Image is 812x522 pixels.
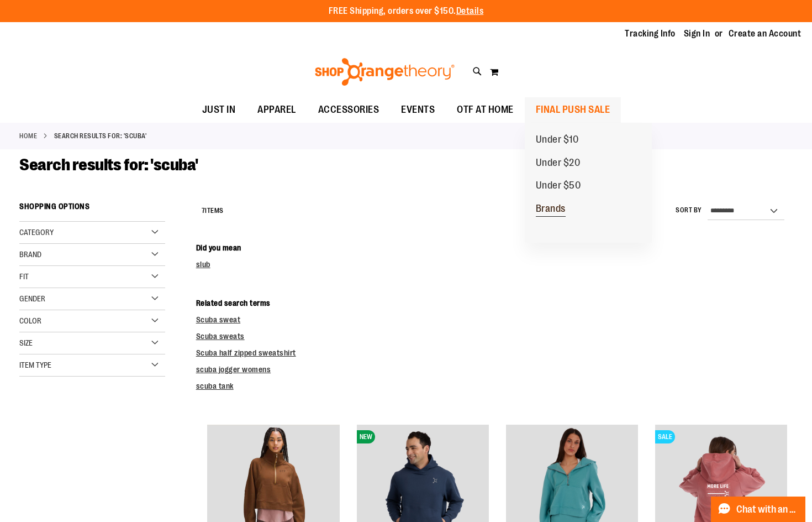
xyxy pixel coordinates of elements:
span: Brand [19,250,41,259]
span: Search results for: 'scuba' [19,155,198,174]
span: FINAL PUSH SALE [536,97,610,122]
a: Tracking Info [625,28,676,40]
ul: FINAL PUSH SALE [525,123,652,243]
a: ACCESSORIES [307,97,391,123]
a: Sign In [684,28,710,40]
a: OTF AT HOME [446,97,525,123]
span: Category [19,228,54,237]
a: slub [196,260,210,269]
span: Chat with an Expert [736,504,799,515]
a: scuba jogger womens [196,365,271,374]
a: Under $50 [525,174,592,197]
a: Scuba sweats [196,332,245,341]
span: Item Type [19,361,51,369]
a: FINAL PUSH SALE [525,97,621,123]
span: OTF AT HOME [457,97,514,122]
span: Under $50 [536,180,581,194]
span: Brands [536,203,566,217]
span: NEW [357,430,375,443]
dt: Did you mean [196,242,793,253]
a: Details [456,6,484,16]
span: SALE [655,430,675,443]
a: EVENTS [390,97,446,123]
span: Gender [19,294,45,303]
span: Size [19,338,33,347]
button: Chat with an Expert [711,497,806,522]
span: Fit [19,272,29,281]
span: JUST IN [202,97,236,122]
strong: Shopping Options [19,197,165,222]
label: Sort By [676,206,702,215]
a: scuba tank [196,382,234,390]
strong: Search results for: 'scuba' [54,131,147,141]
span: ACCESSORIES [318,97,379,122]
span: Color [19,316,41,325]
span: 7 [202,207,205,215]
a: JUST IN [191,97,247,123]
span: Under $10 [536,134,579,148]
a: Create an Account [729,28,802,40]
span: Under $20 [536,157,581,171]
dt: Related search terms [196,297,793,309]
p: FREE Shipping, orders over $150. [329,5,484,18]
a: Home [19,131,37,141]
a: Brands [525,197,577,221]
img: Shop Orangetheory [313,58,456,86]
a: Scuba half zipped sweatshirt [196,348,296,357]
h2: Items [202,202,224,220]
a: Under $20 [525,152,592,175]
span: APPAREL [257,97,296,122]
a: Scuba sweat [196,315,241,324]
span: EVENTS [401,97,435,122]
a: Under $10 [525,128,590,152]
a: APPAREL [246,97,307,123]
